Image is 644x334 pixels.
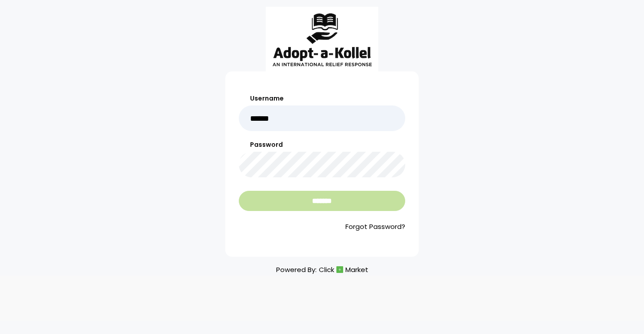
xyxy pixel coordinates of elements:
[336,266,343,273] img: cm_icon.png
[239,94,405,103] label: Username
[266,7,378,71] img: aak_logo_sm.jpeg
[319,264,368,276] a: ClickMarket
[239,140,405,149] label: Password
[276,264,368,276] p: Powered By:
[239,222,405,232] a: Forgot Password?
